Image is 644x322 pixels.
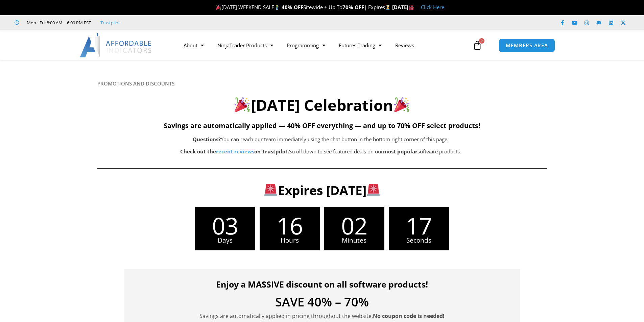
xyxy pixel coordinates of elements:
img: 🎉 [394,97,409,112]
a: Trustpilot [100,19,120,27]
h6: PROMOTIONS AND DISCOUNTS [97,80,547,87]
strong: 40% OFF [282,4,303,10]
span: Minutes [324,237,384,244]
a: Click Here [421,4,444,10]
nav: Menu [177,38,471,53]
a: NinjaTrader Products [211,38,280,53]
img: 🏭 [409,5,414,10]
img: 🎉 [235,97,250,112]
h4: SAVE 40% – 70% [135,296,510,308]
span: Hours [260,237,320,244]
a: Programming [280,38,332,53]
h3: Expires [DATE] [133,182,511,198]
h2: [DATE] Celebration [97,95,547,115]
span: 17 [389,214,449,237]
strong: 70% OFF [342,4,364,10]
p: Savings are automatically applied in pricing throughout the website. [135,312,510,321]
img: LogoAI | Affordable Indicators – NinjaTrader [80,33,152,57]
img: ⌛ [385,5,390,10]
img: 🏌️‍♂️ [275,5,280,10]
a: Futures Trading [332,38,388,53]
img: 🎉 [216,5,221,10]
a: recent reviews [216,148,254,155]
strong: [DATE] [392,4,414,10]
img: 🚨 [264,184,277,196]
p: You can reach our team immediately using the chat button in the bottom right corner of this page. [131,135,510,144]
a: 0 [462,35,492,55]
span: Seconds [389,237,449,244]
span: Days [195,237,255,244]
span: [DATE] WEEKEND SALE Sitewide + Up To | Expires [214,4,392,10]
span: MEMBERS AREA [506,43,548,48]
p: Scroll down to see featured deals on our software products. [131,147,510,156]
b: Questions? [193,136,221,143]
h5: Savings are automatically applied — 40% OFF everything — and up to 70% OFF select products! [97,122,547,130]
a: Reviews [388,38,421,53]
a: MEMBERS AREA [499,39,555,52]
b: most popular [383,148,418,155]
h4: Enjoy a MASSIVE discount on all software products! [135,279,510,289]
a: About [177,38,211,53]
strong: No coupon code is needed! [373,312,445,320]
span: 16 [260,214,320,237]
span: 03 [195,214,255,237]
img: 🚨 [367,184,380,196]
span: Mon - Fri: 8:00 AM – 6:00 PM EST [25,19,91,27]
strong: Check out the on Trustpilot. [180,148,289,155]
span: 02 [324,214,384,237]
span: 0 [479,38,484,44]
